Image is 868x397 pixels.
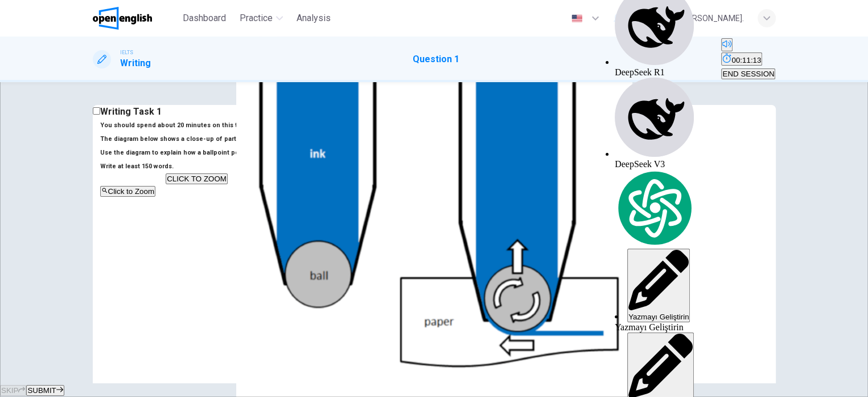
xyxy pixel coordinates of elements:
[297,11,331,25] span: Analysis
[721,38,775,52] div: Mute
[721,68,775,79] button: END SESSION
[722,70,774,78] span: END SESSION
[120,48,133,56] span: IELTS
[93,7,153,30] img: OpenEnglish logo
[615,322,694,333] div: Yazmayı Geliştirin
[615,78,694,169] div: DeepSeek V3
[240,11,273,25] span: Practice
[183,11,226,25] span: Dashboard
[731,56,761,64] span: 00:11:13
[413,52,459,66] h1: Question 1
[680,11,744,25] div: [PERSON_NAME].
[628,313,689,321] span: Yazmayı Geliştirin
[93,7,179,30] a: OpenEnglish logo
[721,52,762,66] button: 00:11:13
[235,8,287,29] button: Practice
[627,249,690,322] button: Yazmayı Geliştirin
[292,8,335,29] button: Analysis
[178,8,231,29] button: Dashboard
[615,169,694,246] img: logo.svg
[120,56,151,70] h1: Writing
[721,52,775,67] div: Hide
[570,14,584,23] img: en
[615,78,694,157] img: deepseek-r1.svg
